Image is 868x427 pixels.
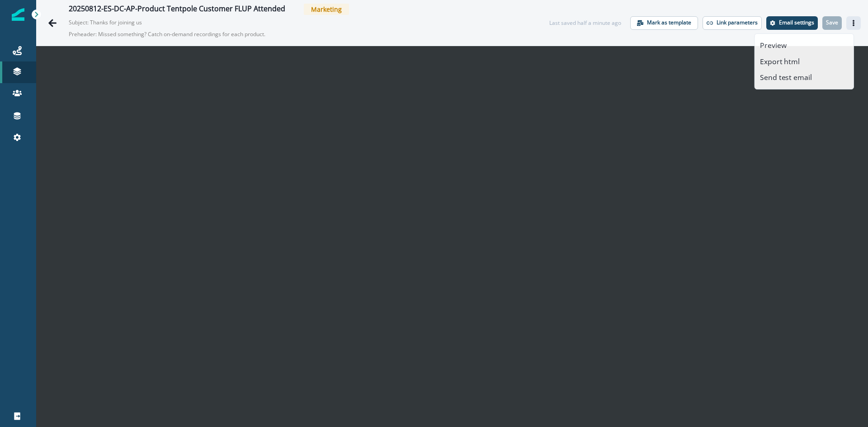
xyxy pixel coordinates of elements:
[755,38,854,53] button: Preview
[755,70,854,85] button: Send test email
[647,19,691,26] p: Mark as template
[12,8,24,21] img: Inflection
[703,16,762,30] button: Link parameters
[69,15,159,27] p: Subject: Thanks for joining us
[766,16,818,30] button: Settings
[755,53,854,69] button: Export html
[69,27,295,42] p: Preheader: Missed something? Catch on-demand recordings for each product.
[43,14,61,32] button: Go back
[826,19,838,26] p: Save
[717,19,758,26] p: Link parameters
[304,4,349,15] span: Marketing
[69,5,285,14] div: 20250812-ES-DC-AP-Product Tentpole Customer FLUP Attended
[822,16,842,30] button: Save
[779,19,814,26] p: Email settings
[549,19,621,27] div: Last saved half a minute ago
[846,16,861,30] button: Actions
[630,16,698,30] button: Mark as template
